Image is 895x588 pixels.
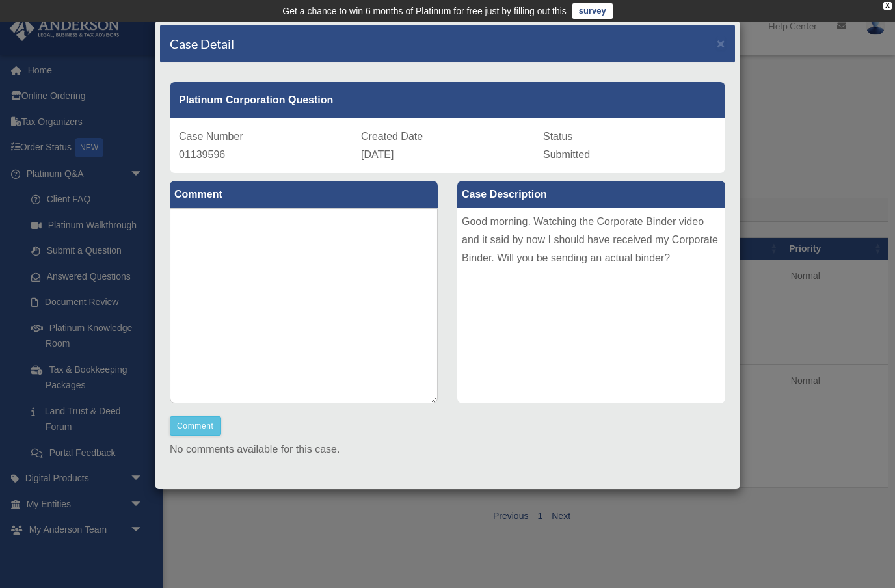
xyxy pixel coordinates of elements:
[717,36,725,50] button: Close
[457,181,725,208] label: Case Description
[361,131,423,142] span: Created Date
[883,2,892,10] div: close
[543,149,590,160] span: Submitted
[543,131,572,142] span: Status
[179,131,243,142] span: Case Number
[170,82,725,118] div: Platinum Corporation Question
[457,208,725,403] div: Good morning. Watching the Corporate Binder video and it said by now I should have received my Co...
[170,34,234,53] h4: Case Detail
[717,36,725,51] span: ×
[282,3,567,19] div: Get a chance to win 6 months of Platinum for free just by filling out this
[361,149,394,160] span: [DATE]
[170,181,438,208] label: Comment
[179,149,225,160] span: 01139596
[572,3,613,19] a: survey
[170,416,221,436] button: Comment
[170,440,725,459] p: No comments available for this case.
